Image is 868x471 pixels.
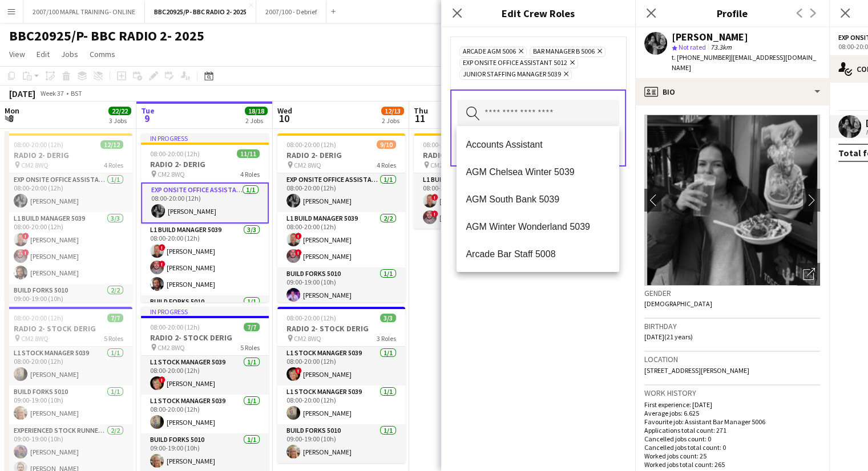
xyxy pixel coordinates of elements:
span: ! [159,376,165,383]
a: View [5,47,30,62]
span: 4 Roles [377,161,396,169]
app-card-role: Build Forks 50101/1 [141,295,269,334]
span: CM2 8WQ [294,334,321,343]
img: Crew avatar or photo [644,115,820,286]
span: CM2 8WQ [158,170,185,178]
app-card-role: Exp Onsite Office Assistant 50121/108:00-20:00 (12h)[PERSON_NAME] [277,173,405,212]
span: Exp Onsite Office Assistant 5012 [463,59,567,68]
span: 11/11 [237,149,260,158]
div: 2 Jobs [382,116,403,125]
h3: Gender [644,288,820,298]
span: ! [431,210,438,217]
span: [DEMOGRAPHIC_DATA] [644,299,712,308]
app-card-role: L1 Build Manager 50392/208:00-20:00 (12h)![PERSON_NAME]![PERSON_NAME] [414,173,542,229]
span: 3/3 [380,314,396,322]
span: Edit [37,49,50,59]
span: Comms [90,49,115,59]
h3: RADIO 2- STOCK DERIG [277,323,405,334]
p: Worked jobs total count: 265 [644,460,820,469]
h3: RADIO 2- STOCK DERIG [5,323,132,334]
span: Accounts Assistant [466,139,610,150]
h3: Edit Crew Roles [441,6,635,21]
span: 08:00-20:00 (12h) [150,149,200,158]
span: 9 [139,112,155,125]
app-card-role: Build Forks 50101/109:00-19:00 (10h)[PERSON_NAME] [5,385,132,424]
span: 08:00-20:00 (12h) [150,323,200,331]
app-card-role: Build Forks 50101/109:00-19:00 (10h)[PERSON_NAME] [277,424,405,463]
span: 9/10 [377,140,396,149]
span: 12/13 [381,107,404,115]
h3: RADIO 2- DERIG [5,150,132,160]
app-card-role: L1 Stock Manager 50391/108:00-20:00 (12h)[PERSON_NAME] [141,395,269,433]
span: CM2 8WQ [21,334,49,343]
button: BBC20925/P- BBC RADIO 2- 2025 [145,1,256,23]
span: 7/7 [107,314,123,322]
h3: Birthday [644,321,820,331]
a: Edit [32,47,54,62]
span: AGM Winter Wonderland 5039 [466,221,610,232]
span: 12/12 [100,140,123,149]
span: Arcade AGM 5006 [463,47,516,56]
p: Average jobs: 6.625 [644,409,820,417]
p: Favourite job: Assistant Bar Manager 5006 [644,417,820,426]
span: 08:00-20:00 (12h) [286,140,336,149]
span: ! [431,194,438,201]
span: 3 Roles [377,334,396,343]
div: In progress [141,307,269,316]
span: CM2 8WQ [294,161,321,169]
div: In progress [141,133,269,143]
app-job-card: In progress08:00-20:00 (12h)11/11RADIO 2- DERIG CM2 8WQ4 RolesExp Onsite Office Assistant 50121/1... [141,133,269,302]
span: ! [22,249,29,256]
app-job-card: 08:00-20:00 (12h)12/12RADIO 2- DERIG CM2 8WQ4 RolesExp Onsite Office Assistant 50121/108:00-20:00... [5,133,132,302]
button: 2007/100 MAPAL TRAINING- ONLINE [23,1,145,23]
span: ! [295,249,302,256]
span: 5 Roles [240,343,260,352]
span: t. [PHONE_NUMBER] [672,53,731,62]
h3: RADIO 2- DERIG [141,159,269,169]
span: 10 [276,112,292,125]
app-card-role: Build Forks 50102/209:00-19:00 (10h) [5,284,132,339]
span: AGM South Bank 5039 [466,194,610,205]
span: 22/22 [108,107,131,115]
app-card-role: L1 Stock Manager 50391/108:00-20:00 (12h)![PERSON_NAME] [141,356,269,395]
span: Week 37 [38,89,66,98]
app-card-role: Exp Onsite Office Assistant 50121/108:00-20:00 (12h)[PERSON_NAME] [5,173,132,212]
span: Not rated [679,43,706,51]
span: Tue [141,105,155,116]
app-job-card: 08:00-20:00 (12h)2/2RADIO 2- DERIG CM2 8WQ1 RoleL1 Build Manager 50392/208:00-20:00 (12h)![PERSON... [414,133,542,229]
span: Wed [277,105,292,116]
span: 4 Roles [104,161,123,169]
span: ! [295,367,302,374]
div: 3 Jobs [109,116,131,125]
span: 08:00-20:00 (12h) [286,314,336,322]
h3: Work history [644,388,820,398]
p: Cancelled jobs count: 0 [644,435,820,443]
span: 7/7 [244,323,260,331]
a: Jobs [56,47,83,62]
span: 08:00-20:00 (12h) [14,140,63,149]
span: 5 Roles [104,334,123,343]
div: 08:00-20:00 (12h)3/3RADIO 2- STOCK DERIG CM2 8WQ3 RolesL1 Stock Manager 50391/108:00-20:00 (12h)!... [277,307,405,463]
h3: RADIO 2- STOCK DERIG [141,332,269,343]
span: Junior Staffing Manager 5039 [463,70,561,79]
app-card-role: Build Forks 50101/109:00-19:00 (10h)[PERSON_NAME] [277,267,405,306]
span: 08:00-20:00 (12h) [423,140,473,149]
div: 2 Jobs [245,116,267,125]
div: [DATE] [9,88,35,99]
span: ! [159,261,165,267]
span: Jobs [61,49,78,59]
span: 11 [412,112,428,125]
span: ! [159,244,165,251]
app-card-role: L1 Stock Manager 50391/108:00-20:00 (12h)[PERSON_NAME] [5,347,132,385]
span: [DATE] (21 years) [644,332,693,341]
span: CM2 8WQ [21,161,49,169]
span: View [9,49,25,59]
app-job-card: 08:00-20:00 (12h)9/10RADIO 2- DERIG CM2 8WQ4 RolesExp Onsite Office Assistant 50121/108:00-20:00 ... [277,133,405,302]
div: [PERSON_NAME] [672,32,748,42]
app-card-role: Exp Onsite Office Assistant 50121/108:00-20:00 (12h)[PERSON_NAME] [141,182,269,224]
app-card-role: L1 Build Manager 50392/208:00-20:00 (12h)![PERSON_NAME]![PERSON_NAME] [277,212,405,267]
h3: RADIO 2- DERIG [277,150,405,160]
span: CM2 8WQ [158,343,185,352]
